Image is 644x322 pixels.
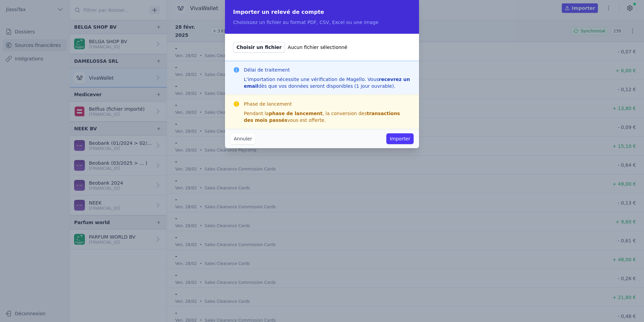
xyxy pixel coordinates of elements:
div: L'importation nécessite une vérification de Magello. Vous dès que vos données seront disponibles ... [244,76,411,89]
span: Aucun fichier sélectionné [288,44,347,51]
p: Choisissez un fichier au format PDF, CSV, Excel ou une image [233,19,411,26]
h3: Délai de traitement [244,66,411,73]
button: Importer [386,133,414,144]
button: Annuler [230,133,255,144]
strong: phase de lancement [269,111,322,116]
span: Choisir un fichier [233,42,285,53]
div: Pendant la , la conversion des vous est offerte. [244,110,411,124]
h2: Importer un relevé de compte [233,8,411,16]
h3: Phase de lancement [244,101,411,107]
